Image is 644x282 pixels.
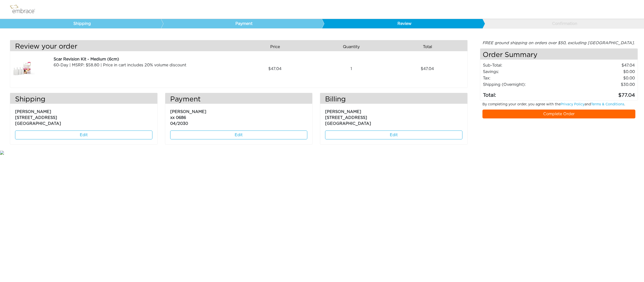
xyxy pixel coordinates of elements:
td: Savings : [483,69,566,75]
h3: Review your order [10,43,235,51]
span: Quantity [343,44,360,50]
a: Edit [15,131,152,139]
td: Tax: [483,75,566,81]
span: 1 [351,66,352,72]
img: 26525890-8dcd-11e7-bd72-02e45ca4b85b.jpeg [10,56,35,81]
td: 0.00 [566,69,635,75]
a: Review [322,19,483,28]
span: xx 0686 [170,116,186,120]
div: 60-Day | MSRP: $58.80 | Price in cart includes 20% volume discount [54,62,235,68]
div: Scar Revision Kit - Medium (6cm) [54,56,235,62]
h3: Billing [320,95,467,104]
td: 47.04 [566,62,635,69]
td: Total: [483,88,566,99]
td: 77.04 [566,88,635,99]
div: FREE ground shipping on orders over $50, excluding [GEOGRAPHIC_DATA]. [480,40,638,46]
div: Total [391,43,467,51]
span: 47.04 [268,66,282,72]
div: By completing your order, you agree with the and . [479,102,639,110]
a: Terms & Conditions [591,103,624,106]
a: Confirmation [482,19,643,28]
h3: Shipping [10,95,157,104]
h3: Payment [165,95,312,104]
td: Shipping (Overnight): [483,81,566,88]
p: [PERSON_NAME] [STREET_ADDRESS] [GEOGRAPHIC_DATA] [15,106,152,127]
p: [PERSON_NAME] [STREET_ADDRESS] [GEOGRAPHIC_DATA] [325,106,462,127]
h4: Order Summary [480,49,638,60]
span: [PERSON_NAME] [170,110,206,114]
a: Edit [325,131,462,139]
a: Privacy Policy [561,103,584,106]
td: Sub-Total: [483,62,566,69]
a: Complete Order [482,110,635,118]
a: Payment [161,19,322,28]
td: 0.00 [566,75,635,81]
span: 04/2030 [170,122,188,126]
img: logo.png [9,3,41,16]
span: 47.04 [421,66,434,72]
a: Edit [170,131,308,139]
td: $30.00 [566,81,635,88]
div: Price [239,43,315,51]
